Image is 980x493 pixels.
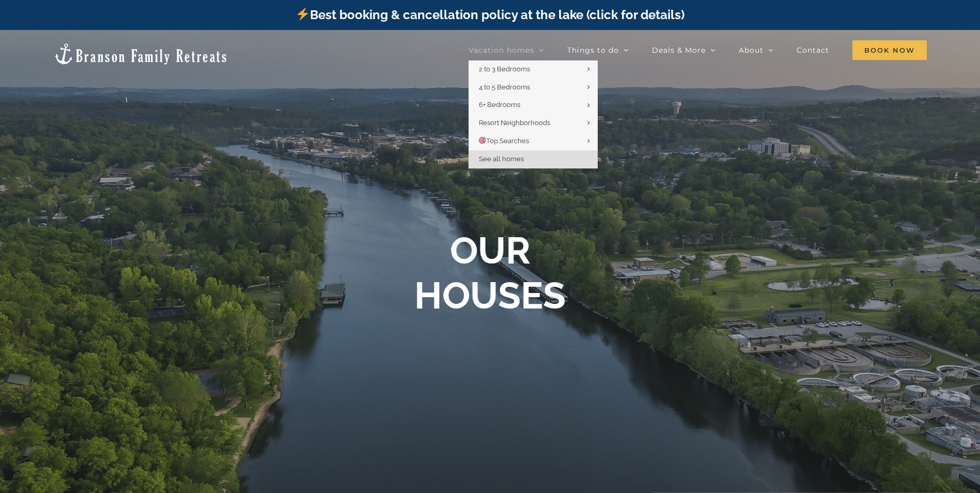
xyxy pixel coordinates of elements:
a: About [739,40,773,60]
img: 🎯 [479,137,486,144]
a: Best booking & cancellation policy at the lake (click for details) [295,7,684,22]
span: Top Searches [479,137,530,145]
span: Vacation homes [469,47,534,54]
nav: Main Menu [469,40,927,60]
a: See all homes [469,150,598,168]
b: OUR HOUSES [414,228,566,317]
a: Book Now [852,40,927,60]
a: 4 to 5 Bedrooms [469,79,598,97]
span: Deals & More [652,47,706,54]
a: Deals & More [652,40,715,60]
span: Book Now [852,40,927,60]
span: 2 to 3 Bedrooms [479,65,530,73]
span: Things to do [567,47,619,54]
span: 6+ Bedrooms [479,101,520,109]
a: 🎯Top Searches [469,132,598,150]
a: Contact [797,40,829,60]
span: See all homes [479,155,524,163]
a: 6+ Bedrooms [469,96,598,114]
a: Vacation homes [469,40,544,60]
img: Branson Family Retreats Logo [53,42,228,66]
a: 2 to 3 Bedrooms [469,60,598,79]
span: About [739,47,764,54]
img: ⚡️ [297,8,309,20]
a: Things to do [567,40,629,60]
a: Resort Neighborhoods [469,114,598,132]
span: Resort Neighborhoods [479,119,550,127]
span: Contact [797,47,829,54]
span: 4 to 5 Bedrooms [479,83,530,91]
